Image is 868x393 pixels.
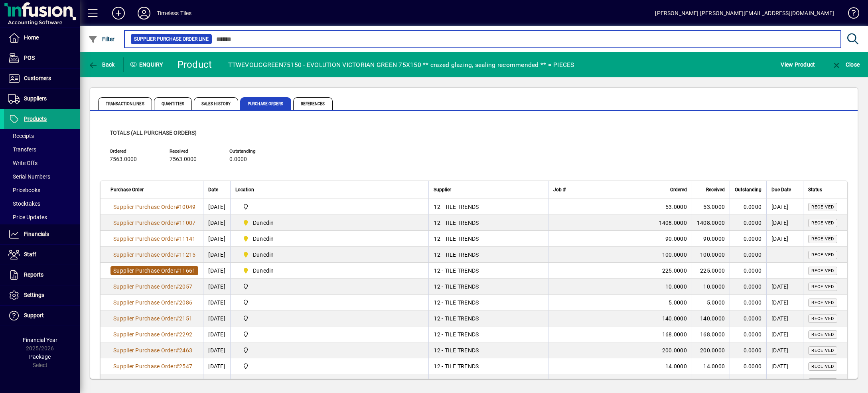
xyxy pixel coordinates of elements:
[253,219,274,227] span: Dunedin
[811,252,834,257] span: Received
[730,247,766,263] td: 0.0000
[208,185,218,194] span: Date
[98,97,152,110] span: Transaction Lines
[239,218,420,228] span: Dunedin
[253,235,274,243] span: Dunedin
[24,251,36,257] span: Staff
[811,332,834,337] span: Received
[428,374,548,390] td: 12 - TILE TRENDS
[766,342,803,358] td: [DATE]
[113,204,176,210] span: Supplier Purchase Order
[428,247,548,263] td: 12 - TILE TRENDS
[428,358,548,374] td: 12 - TILE TRENDS
[113,283,176,290] span: Supplier Purchase Order
[124,58,172,71] div: Enquiry
[428,199,548,215] td: 12 - TILE TRENDS
[4,210,80,224] a: Price Updates
[730,342,766,358] td: 0.0000
[24,95,47,102] span: Suppliers
[157,7,191,20] div: Timeless Tiles
[106,6,131,20] button: Add
[811,348,834,353] span: Received
[179,204,195,210] span: 10049
[110,202,198,211] a: Supplier Purchase Order#10049
[4,28,80,48] a: Home
[110,298,195,307] a: Supplier Purchase Order#2086
[179,363,192,369] span: 2547
[179,220,195,226] span: 11007
[179,283,192,290] span: 2057
[8,133,34,139] span: Receipts
[771,185,798,194] div: Due Date
[692,215,730,231] td: 1408.0000
[203,326,230,342] td: [DATE]
[235,185,254,194] span: Location
[434,185,543,194] div: Supplier
[428,295,548,310] td: 12 - TILE TRENDS
[203,342,230,358] td: [DATE]
[735,185,761,194] span: Outstanding
[811,364,834,369] span: Received
[654,342,692,358] td: 200.0000
[113,252,176,258] span: Supplier Purchase Order
[4,265,80,285] a: Reports
[228,59,574,71] div: TTWEVOLICGREEN75150 - EVOLUTION VICTORIAN GREEN 75X150 ** crazed glazing, sealing recommended ** ...
[176,347,179,354] span: #
[203,310,230,326] td: [DATE]
[428,215,548,231] td: 12 - TILE TRENDS
[781,58,815,71] span: View Product
[553,185,566,194] span: Job #
[692,295,730,310] td: 5.0000
[179,299,192,306] span: 2086
[766,310,803,326] td: [DATE]
[692,263,730,279] td: 225.0000
[110,185,144,194] span: Purchase Order
[88,61,115,68] span: Back
[86,57,117,72] button: Back
[654,199,692,215] td: 53.0000
[655,7,834,20] div: [PERSON_NAME] [PERSON_NAME][EMAIL_ADDRESS][DOMAIN_NAME]
[766,279,803,295] td: [DATE]
[179,236,195,242] span: 11141
[176,267,179,274] span: #
[23,337,57,343] span: Financial Year
[88,36,115,42] span: Filter
[654,374,692,390] td: 15.0000
[4,183,80,197] a: Pricebooks
[203,199,230,215] td: [DATE]
[730,263,766,279] td: 0.0000
[131,6,157,20] button: Profile
[24,231,49,237] span: Financials
[179,252,195,258] span: 11215
[428,263,548,279] td: 12 - TILE TRENDS
[553,185,649,194] div: Job #
[203,263,230,279] td: [DATE]
[766,231,803,247] td: [DATE]
[654,231,692,247] td: 90.0000
[203,231,230,247] td: [DATE]
[110,346,195,355] a: Supplier Purchase Order#2463
[766,199,803,215] td: [DATE]
[811,284,834,289] span: Received
[692,247,730,263] td: 100.0000
[830,57,862,72] button: Close
[730,231,766,247] td: 0.0000
[179,315,192,322] span: 2151
[113,236,176,242] span: Supplier Purchase Order
[110,130,197,136] span: Totals (all purchase orders)
[179,267,195,274] span: 11661
[110,185,198,194] div: Purchase Order
[8,146,36,153] span: Transfers
[811,236,834,242] span: Received
[670,185,687,194] span: Ordered
[766,295,803,310] td: [DATE]
[730,279,766,295] td: 0.0000
[176,204,179,210] span: #
[654,263,692,279] td: 225.0000
[24,34,39,41] span: Home
[203,358,230,374] td: [DATE]
[86,32,117,46] button: Filter
[4,306,80,326] a: Support
[811,316,834,321] span: Received
[8,200,40,207] span: Stocktakes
